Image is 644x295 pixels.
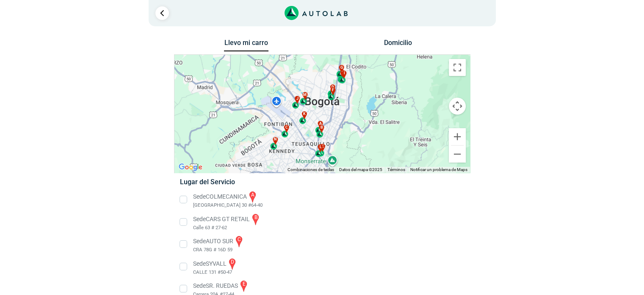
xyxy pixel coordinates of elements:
a: Abre esta zona en Google Maps (se abre en una nueva ventana) [177,162,205,173]
button: Controles de visualización del mapa [449,98,466,115]
span: j [296,96,299,102]
button: Cambiar a la vista en pantalla completa [449,59,466,76]
span: n [274,137,276,143]
span: c [285,125,287,131]
a: Términos (se abre en una nueva pestaña) [387,167,405,172]
button: Llevo mi carro [224,39,268,52]
span: m [303,92,306,98]
a: Ir al paso anterior [155,6,169,20]
span: a [319,121,321,127]
span: Datos del mapa ©2025 [339,167,382,172]
span: h [341,70,344,76]
a: Notificar un problema de Maps [410,167,467,172]
img: Google [177,162,205,173]
button: Ampliar [449,128,466,145]
span: g [340,65,343,71]
span: k [303,111,305,117]
span: b [320,125,323,131]
span: l [319,144,321,150]
span: e [321,144,323,150]
a: Link al sitio de autolab [285,8,348,17]
button: Combinaciones de teclas [287,167,334,173]
span: i [344,70,345,76]
h5: Lugar del Servicio [180,178,464,186]
button: Domicilio [376,39,420,51]
button: Reducir [449,146,466,163]
span: f [332,87,334,93]
span: d [331,84,334,90]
